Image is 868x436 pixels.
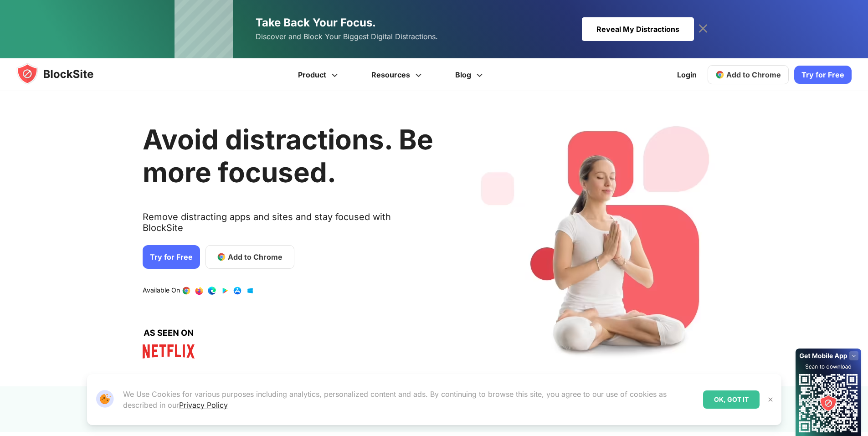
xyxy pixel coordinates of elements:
span: Take Back Your Focus. [256,16,376,29]
text: Remove distracting apps and sites and stay focused with BlockSite [143,211,433,241]
a: Privacy Policy [179,400,228,410]
p: We Use Cookies for various purposes including analytics, personalized content and ads. By continu... [123,389,696,410]
button: Close [765,394,776,405]
div: OK, GOT IT [703,390,760,409]
div: Reveal My Distractions [582,17,694,41]
a: Resources [356,58,440,91]
span: Add to Chrome [228,251,282,262]
a: Blog [440,58,501,91]
img: Close [767,396,774,403]
a: Product [282,58,356,91]
a: Try for Free [143,245,200,269]
img: chrome-icon.svg [715,70,724,79]
a: Add to Chrome [205,245,294,269]
span: Add to Chrome [726,70,781,79]
h1: Avoid distractions. Be more focused. [143,123,433,189]
text: Available On [143,286,180,295]
span: Discover and Block Your Biggest Digital Distractions. [256,30,438,43]
img: blocksite-icon.5d769676.svg [16,63,111,85]
a: Add to Chrome [708,65,789,84]
a: Try for Free [794,66,852,84]
a: Login [672,64,702,86]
